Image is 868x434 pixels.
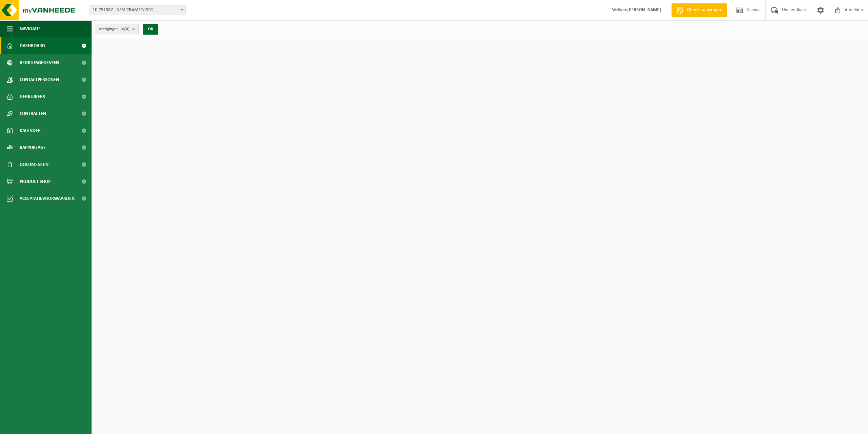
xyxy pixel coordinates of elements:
span: Vestigingen [99,24,130,34]
span: Rapportage [20,139,46,156]
span: Gebruikers [20,88,45,105]
span: Product Shop [20,173,51,190]
span: Documenten [20,156,48,173]
count: (4/4) [120,27,130,31]
a: Offerte aanvragen [671,3,727,17]
span: Kalender [20,122,41,139]
span: Contracten [20,105,46,122]
span: Contactpersonen [20,71,59,88]
span: 10-751387 - NFM CRAMET/ISTC [90,5,185,15]
span: Offerte aanvragen [685,7,724,14]
button: OK [143,24,158,35]
strong: [PERSON_NAME] [627,7,661,13]
span: Acceptatievoorwaarden [20,190,75,207]
span: 10-751387 - NFM CRAMET/ISTC [90,5,186,15]
span: Navigatie [20,20,41,37]
span: Dashboard [20,37,45,54]
button: Vestigingen(4/4) [95,24,139,34]
span: Bedrijfsgegevens [20,54,59,71]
